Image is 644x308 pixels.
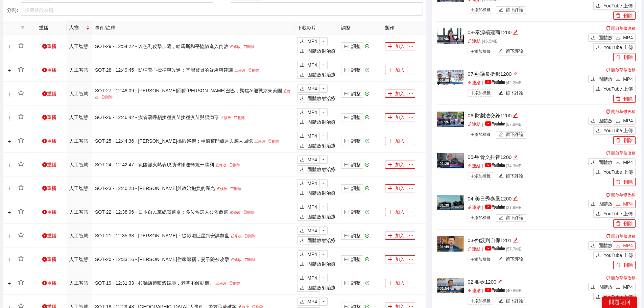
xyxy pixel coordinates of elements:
[319,179,328,187] button: 省略
[623,118,633,123] font: MP4
[234,187,241,191] font: 刪除
[596,128,601,134] span: 上傳
[319,37,328,45] button: 省略
[21,25,25,29] span: 篩選
[47,44,56,49] font: 重播
[407,66,415,74] button: 省略
[42,210,47,214] span: 遊戲圈
[596,3,601,9] span: 上傳
[395,209,405,215] font: 加入
[472,122,481,127] font: 連結
[513,71,518,76] span: 編輯
[623,201,633,207] font: MP4
[513,196,518,201] span: 編輯
[437,112,464,127] img: 3299c136-89b4-47a2-a910-562e3142c01e.jpg
[603,128,633,133] font: YouTube 上傳
[499,132,503,137] span: 編輯
[307,133,317,139] font: MP4
[513,112,518,120] div: 編輯
[215,163,219,167] span: 編輯
[319,132,328,140] button: 省略
[388,186,392,191] span: 加
[613,75,636,83] button: 下載MP4
[468,39,481,44] a: 關聯連結
[611,26,636,31] font: 開啟草修改稿
[611,109,636,114] font: 開啟草修改稿
[297,165,320,173] button: 下載固體放射治療
[307,157,317,162] font: MP4
[506,7,523,12] font: 留下評論
[344,162,349,168] span: 列寬
[7,210,12,215] button: 展開行
[613,33,636,42] button: 下載MP4
[395,44,405,49] font: 加入
[320,181,327,186] span: 省略
[611,192,636,197] font: 開啟草修改稿
[19,25,26,29] span: 篩選
[320,63,327,67] span: 省略
[613,95,636,103] button: 刪除刪除
[300,191,305,196] span: 下載
[468,164,481,168] a: 關聯連結
[596,45,601,50] span: 上傳
[307,119,336,125] font: 固體放射治療
[596,170,601,175] span: 上傳
[496,173,526,180] button: 編輯留下評論
[300,143,305,149] span: 下載
[307,39,317,44] font: MP4
[388,68,392,73] span: 加
[468,80,472,85] span: 關聯
[485,205,505,209] img: yt_logo_rgb_light.a676ea31.png
[307,143,336,148] font: 固體放射治療
[593,2,636,10] button: 上傳YouTube 上傳
[300,86,305,92] span: 下載
[344,139,349,144] span: 列寬
[243,45,247,48] span: 刪除
[591,35,596,41] span: 下載
[616,180,621,185] span: 刪除
[407,162,415,167] span: 省略
[320,39,327,44] span: 省略
[496,6,526,14] button: 編輯留下評論
[307,110,317,115] font: MP4
[47,186,56,191] font: 重播
[307,167,336,172] font: 固體放射治療
[407,208,415,216] button: 省略
[101,95,105,99] span: 刪除
[593,43,636,51] button: 上傳YouTube 上傳
[388,139,392,144] span: 加
[506,49,523,54] font: 留下評論
[588,158,611,166] button: 下載固體放射治療
[407,68,415,72] span: 省略
[252,68,259,72] font: 刪除
[395,186,405,191] font: 加入
[230,45,233,48] span: 編輯
[7,139,12,144] button: 展開行
[341,137,363,145] button: 列寬調整
[297,203,320,211] button: 下載MP4
[616,55,621,60] span: 刪除
[616,35,620,41] span: 下載
[351,115,361,120] font: 調整
[344,186,349,191] span: 列寬
[297,71,320,79] button: 下載固體放射治療
[472,80,481,85] font: 連結
[47,67,56,73] font: 重播
[47,91,56,96] font: 重播
[611,151,636,156] font: 開啟草修改稿
[407,139,415,143] span: 省略
[616,77,620,82] span: 下載
[272,139,279,143] font: 刪除
[247,45,255,49] font: 刪除
[220,187,228,191] font: 修改
[42,162,47,167] span: 遊戲圈
[407,184,415,192] button: 省略
[341,161,363,169] button: 列寬調整
[506,132,523,137] font: 留下評論
[395,115,405,120] font: 加入
[388,44,392,49] span: 加
[606,68,610,72] span: 複製
[385,161,407,169] button: 加加入
[341,66,363,74] button: 列寬調整
[7,186,12,191] button: 展開行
